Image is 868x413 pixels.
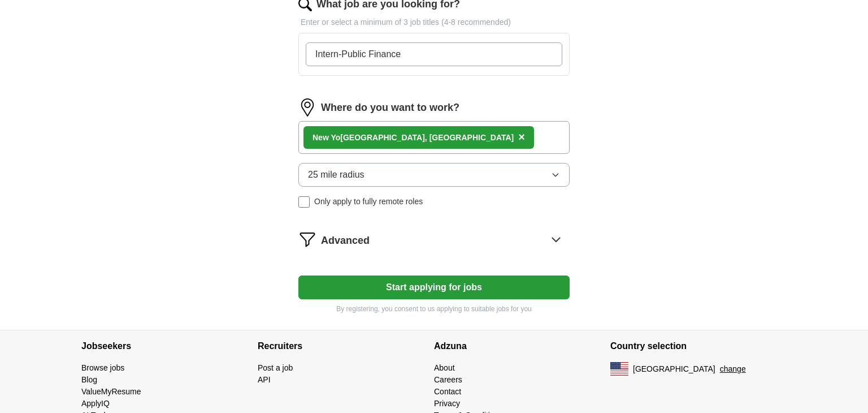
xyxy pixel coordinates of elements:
[321,100,459,115] label: Where do you want to work?
[434,399,460,408] a: Privacy
[298,16,570,28] p: Enter or select a minimum of 3 job titles (4-8 recommended)
[298,276,570,299] button: Start applying for jobs
[81,375,97,384] a: Blog
[434,387,461,396] a: Contact
[81,387,141,396] a: ValueMyResume
[298,304,570,314] p: By registering, you consent to us applying to suitable jobs for you
[313,132,514,144] div: [GEOGRAPHIC_DATA], [GEOGRAPHIC_DATA]
[306,42,562,66] input: Type a job title and press enter
[518,129,525,146] button: ×
[81,363,124,372] a: Browse jobs
[518,131,525,143] span: ×
[321,233,370,248] span: Advanced
[298,163,570,187] button: 25 mile radius
[434,363,455,372] a: About
[81,399,110,408] a: ApplyIQ
[308,168,364,182] span: 25 mile radius
[258,363,293,372] a: Post a job
[434,375,462,384] a: Careers
[313,133,340,142] strong: New Yo
[298,230,316,248] img: filter
[633,363,715,375] span: [GEOGRAPHIC_DATA]
[314,196,423,208] span: Only apply to fully remote roles
[610,330,787,362] h4: Country selection
[298,98,316,117] img: location.png
[298,196,310,208] input: Only apply to fully remote roles
[720,363,746,375] button: change
[610,362,628,376] img: US flag
[258,375,271,384] a: API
